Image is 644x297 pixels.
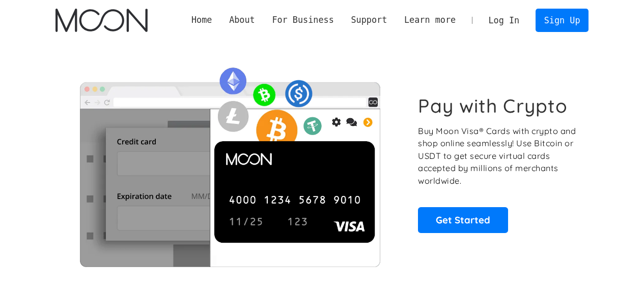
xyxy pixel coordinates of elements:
div: Learn more [396,14,464,26]
div: About [220,14,263,26]
div: Support [343,14,396,26]
a: home [55,9,148,32]
div: About [229,14,255,26]
div: Support [351,14,387,26]
h1: Pay with Crypto [418,94,568,117]
a: Log In [480,9,528,31]
div: For Business [264,14,343,26]
a: Home [183,14,220,26]
p: Buy Moon Visa® Cards with crypto and shop online seamlessly! Use Bitcoin or USDT to get secure vi... [418,125,577,187]
img: Moon Logo [55,9,148,32]
img: Moon Cards let you spend your crypto anywhere Visa is accepted. [55,60,404,267]
div: For Business [272,14,333,26]
div: Learn more [404,14,456,26]
a: Sign Up [536,9,589,31]
a: Get Started [418,207,508,233]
